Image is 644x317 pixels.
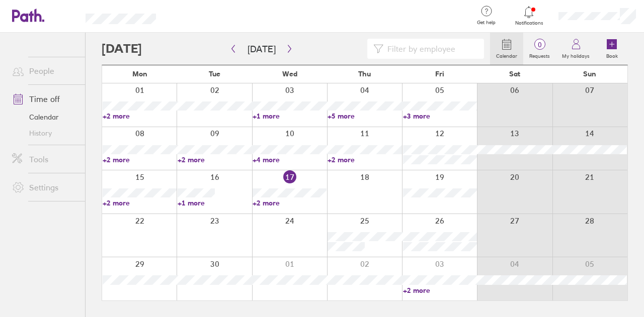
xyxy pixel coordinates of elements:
a: +2 more [253,198,327,207]
a: Book [596,33,628,65]
label: My holidays [556,50,596,59]
span: Wed [282,70,297,78]
a: 0Requests [523,33,556,65]
a: My holidays [556,33,596,65]
a: Time off [4,89,85,109]
a: Tools [4,149,85,169]
span: Sat [509,70,520,78]
label: Requests [523,50,556,59]
a: Notifications [513,5,545,26]
span: Notifications [513,20,545,26]
a: +2 more [328,155,401,164]
span: Mon [132,70,147,78]
label: Book [600,50,624,59]
a: History [4,125,85,141]
a: +2 more [103,155,177,164]
a: +3 more [403,112,477,121]
a: +2 more [103,112,177,121]
button: [DATE] [239,41,284,57]
input: Filter by employee [383,39,478,58]
a: +4 more [253,155,327,164]
span: Tue [209,70,220,78]
span: Fri [435,70,444,78]
a: +2 more [178,155,252,164]
a: +2 more [403,286,477,295]
a: +1 more [178,198,252,207]
a: People [4,61,85,81]
a: +1 more [253,112,327,121]
a: +5 more [328,112,401,121]
span: Sun [583,70,596,78]
span: Get help [470,20,503,26]
a: +2 more [103,198,177,207]
a: Calendar [490,33,523,65]
a: Calendar [4,109,85,125]
a: Settings [4,177,85,197]
label: Calendar [490,50,523,59]
span: Thu [358,70,371,78]
span: 0 [523,41,556,49]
